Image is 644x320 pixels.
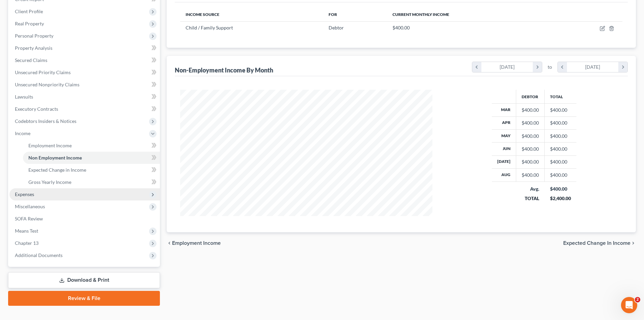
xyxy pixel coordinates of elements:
[545,104,576,116] td: $400.00
[167,240,172,246] i: chevron_left
[28,155,82,161] span: Non Employment Income
[9,42,160,54] a: Property Analysis
[8,272,160,288] a: Download & Print
[329,25,344,30] span: Debtor
[15,216,43,221] span: SOFA Review
[522,107,539,113] div: $400.00
[545,116,576,129] td: $400.00
[23,152,160,164] a: Non Employment Income
[522,186,539,192] div: Avg.
[492,116,516,129] th: Apr
[15,118,76,124] span: Codebtors Insiders & Notices
[522,133,539,140] div: $400.00
[28,167,86,173] span: Expected Change in Income
[15,130,30,136] span: Income
[9,66,160,79] a: Unsecured Priority Claims
[329,12,337,17] span: For
[516,90,545,103] th: Debtor
[15,191,34,197] span: Expenses
[15,33,53,39] span: Personal Property
[9,213,160,225] a: SOFA Review
[167,240,221,246] button: chevron_left Employment Income
[8,291,160,306] a: Review & File
[492,143,516,155] th: Jun
[522,195,539,202] div: TOTAL
[175,66,273,74] div: Non-Employment Income By Month
[28,179,71,185] span: Gross Yearly Income
[472,62,481,72] i: chevron_left
[23,176,160,188] a: Gross Yearly Income
[492,169,516,182] th: Aug
[550,186,571,192] div: $400.00
[15,45,52,51] span: Property Analysis
[492,129,516,142] th: May
[23,140,160,152] a: Employment Income
[186,12,219,17] span: Income Source
[481,62,533,72] div: [DATE]
[15,228,38,234] span: Means Test
[392,25,410,30] span: $400.00
[9,103,160,115] a: Executory Contracts
[15,69,71,75] span: Unsecured Priority Claims
[492,155,516,168] th: [DATE]
[15,252,63,258] span: Additional Documents
[15,106,58,112] span: Executory Contracts
[533,62,542,72] i: chevron_right
[545,155,576,168] td: $400.00
[545,169,576,182] td: $400.00
[15,204,45,209] span: Miscellaneous
[618,62,627,72] i: chevron_right
[545,129,576,142] td: $400.00
[635,297,640,302] span: 2
[550,195,571,202] div: $2,400.00
[186,25,233,30] span: Child / Family Support
[548,64,552,70] span: to
[23,164,160,176] a: Expected Change in Income
[15,21,44,26] span: Real Property
[545,90,576,103] th: Total
[15,94,33,100] span: Lawsuits
[15,82,79,87] span: Unsecured Nonpriority Claims
[522,158,539,165] div: $400.00
[522,172,539,178] div: $400.00
[567,62,619,72] div: [DATE]
[172,240,221,246] span: Employment Income
[15,57,47,63] span: Secured Claims
[522,120,539,126] div: $400.00
[522,146,539,152] div: $400.00
[9,54,160,66] a: Secured Claims
[621,297,637,313] iframe: Intercom live chat
[545,143,576,155] td: $400.00
[563,240,636,246] button: Expected Change in Income chevron_right
[28,143,72,148] span: Employment Income
[9,79,160,91] a: Unsecured Nonpriority Claims
[563,240,630,246] span: Expected Change in Income
[15,8,43,14] span: Client Profile
[15,240,39,246] span: Chapter 13
[9,91,160,103] a: Lawsuits
[630,240,636,246] i: chevron_right
[392,12,449,17] span: Current Monthly Income
[492,104,516,116] th: Mar
[558,62,567,72] i: chevron_left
